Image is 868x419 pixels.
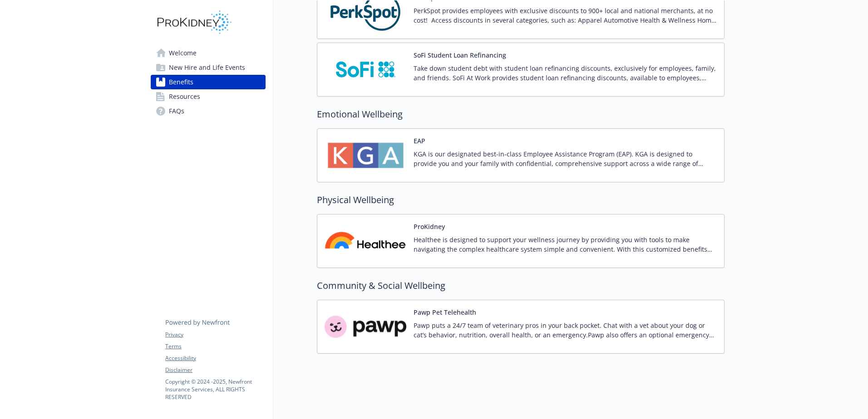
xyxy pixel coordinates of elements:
[165,331,265,339] a: Privacy
[414,149,717,168] p: KGA is our designated best-in-class Employee Assistance Program (EAP). KGA is designed to provide...
[414,235,717,254] p: Healthee is designed to support your wellness journey by providing you with tools to make navigat...
[151,75,266,89] a: Benefits
[414,307,476,317] button: Pawp Pet Telehealth
[317,193,725,207] h2: Physical Wellbeing
[169,89,200,104] span: Resources
[169,75,193,89] span: Benefits
[325,50,406,89] img: SoFi carrier logo
[325,136,406,175] img: KGA, Inc carrier logo
[317,107,725,121] h2: Emotional Wellbeing
[317,279,725,292] h2: Community & Social Wellbeing
[151,89,266,104] a: Resources
[151,60,266,75] a: New Hire and Life Events
[169,104,184,118] span: FAQs
[151,46,266,60] a: Welcome
[169,46,197,60] span: Welcome
[325,222,406,260] img: Healthee carrier logo
[414,6,717,25] p: PerkSpot provides employees with exclusive discounts to 900+ local and national merchants, at no ...
[414,222,445,231] button: ProKidney
[165,354,265,362] a: Accessibility
[414,50,506,60] button: SoFi Student Loan Refinancing
[325,307,406,346] img: Pawp carrier logo
[165,378,265,401] p: Copyright © 2024 - 2025 , Newfront Insurance Services, ALL RIGHTS RESERVED
[165,366,265,374] a: Disclaimer
[151,104,266,118] a: FAQs
[414,321,717,340] p: Pawp puts a 24/7 team of veterinary pros in your back pocket. Chat with a vet about your dog or c...
[169,60,245,75] span: New Hire and Life Events
[414,136,425,146] button: EAP
[414,63,717,83] p: Take down student debt with student loan refinancing discounts, exclusively for employees, family...
[165,342,265,351] a: Terms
